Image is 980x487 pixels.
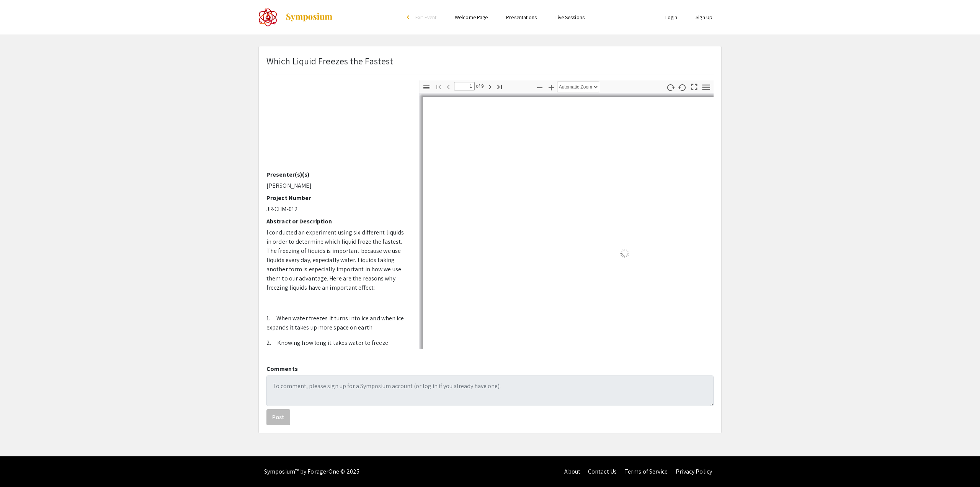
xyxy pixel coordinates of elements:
[700,82,713,93] button: Tools
[624,467,668,476] a: Terms of Service
[420,82,433,93] button: Toggle Sidebar
[415,14,436,21] span: Exit Event
[264,456,359,487] div: Symposium™ by ForagerOne © 2025
[419,93,830,413] div: Page 1
[258,8,278,27] img: The 2022 CoorsTek Denver Metro Regional Science and Engineering Fair
[455,14,488,21] a: Welcome Page
[676,467,712,476] a: Privacy Policy
[454,82,475,90] input: Page
[407,15,412,20] div: arrow_back_ios
[266,365,714,372] h2: Comments
[665,14,678,21] a: Login
[432,81,445,92] button: Go to First Page
[493,81,506,92] button: Go to Last Page
[266,409,290,425] button: Post
[6,453,33,481] iframe: Chat
[533,82,546,93] button: Zoom Out
[266,72,408,171] iframe: DFSEF project
[266,205,408,214] p: JR-CHM-012
[266,228,408,292] p: I conducted an experiment using six different liquids in order to determine which liquid froze th...
[506,14,537,21] a: Presentations
[588,467,617,476] a: Contact Us
[696,14,712,21] a: Sign Up
[688,80,701,92] button: Switch to Presentation Mode
[442,81,455,92] button: Previous Page
[557,82,599,92] select: Zoom
[545,82,558,93] button: Zoom In
[266,54,393,68] p: Which Liquid Freezes the Fastest
[423,97,827,410] div: Loading…
[285,13,333,22] img: Symposium by ForagerOne
[266,218,408,225] h2: Abstract or Description
[475,82,484,90] span: of 9
[564,467,580,476] a: About
[258,8,333,27] a: The 2022 CoorsTek Denver Metro Regional Science and Engineering Fair
[266,181,408,190] p: [PERSON_NAME]
[555,14,585,21] a: Live Sessions
[266,194,408,202] h2: Project Number
[266,171,408,178] h2: Presenter(s)(s)
[664,82,677,93] button: Rotate Clockwise
[266,338,408,357] p: 2. Knowing how long it takes water to freeze enables cities to determine when to clear roads.
[676,82,689,93] button: Rotate Counterclockwise
[266,314,408,332] p: 1. When water freezes it turns into ice and when ice expands it takes up more space on earth.
[483,81,497,92] button: Next Page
